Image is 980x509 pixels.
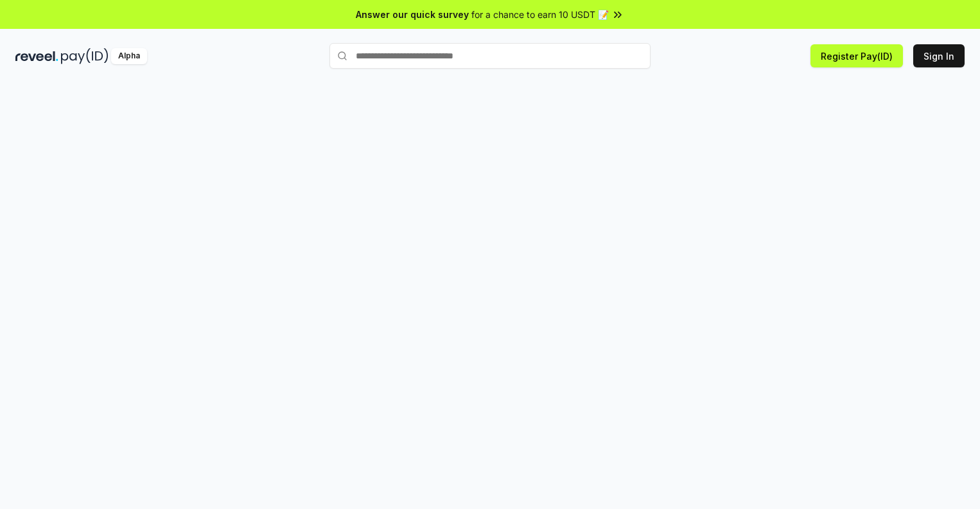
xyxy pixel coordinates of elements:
[61,48,109,64] img: pay_id
[913,44,965,67] button: Sign In
[356,8,469,21] span: Answer our quick survey
[111,48,147,64] div: Alpha
[810,44,903,67] button: Register Pay(ID)
[471,8,609,21] span: for a chance to earn 10 USDT 📝
[15,48,58,64] img: reveel_dark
